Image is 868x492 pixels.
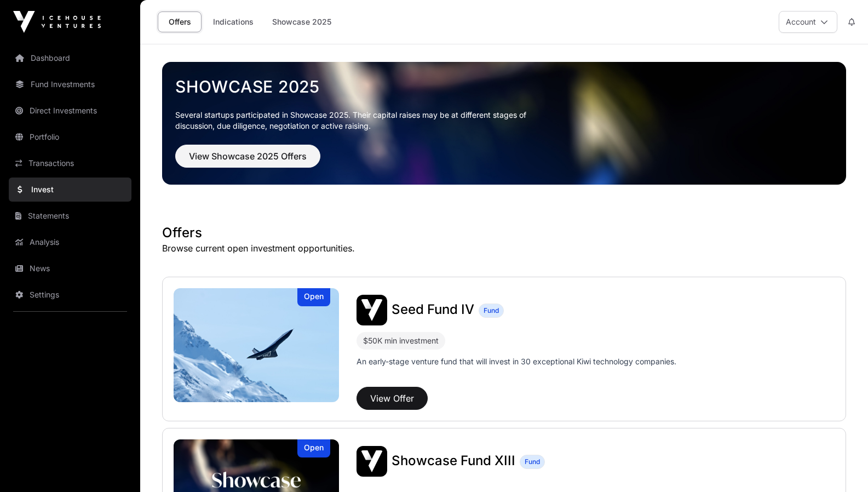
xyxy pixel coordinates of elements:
[162,62,846,185] img: Showcase 2025
[297,288,330,306] div: Open
[392,453,515,468] span: Showcase Fund XIII
[175,77,833,96] a: Showcase 2025
[357,356,676,367] p: An early-stage venture fund that will invest in 30 exceptional Kiwi technology companies.
[9,72,131,96] a: Fund Investments
[525,457,540,466] span: Fund
[357,332,445,350] div: $50K min investment
[484,306,499,315] span: Fund
[392,454,515,468] a: Showcase Fund XIII
[357,446,387,477] img: Showcase Fund XIII
[13,11,101,33] img: Icehouse Ventures Logo
[158,12,202,32] a: Offers
[297,439,330,457] div: Open
[9,283,131,307] a: Settings
[206,12,261,32] a: Indications
[175,145,320,168] button: View Showcase 2025 Offers
[162,224,846,242] h1: Offers
[363,334,439,347] div: $50K min investment
[9,178,131,202] a: Invest
[9,46,131,70] a: Dashboard
[174,288,339,402] img: Seed Fund IV
[9,99,131,123] a: Direct Investments
[779,11,837,33] button: Account
[174,288,339,402] a: Seed Fund IVOpen
[9,256,131,281] a: News
[175,156,320,167] a: View Showcase 2025 Offers
[189,150,307,163] span: View Showcase 2025 Offers
[162,242,846,255] p: Browse current open investment opportunities.
[9,125,131,149] a: Portfolio
[357,387,428,410] button: View Offer
[392,303,474,317] a: Seed Fund IV
[9,204,131,228] a: Statements
[392,301,474,317] span: Seed Fund IV
[9,230,131,254] a: Analysis
[175,110,543,131] p: Several startups participated in Showcase 2025. Their capital raises may be at different stages o...
[813,439,868,492] iframe: Chat Widget
[9,151,131,175] a: Transactions
[357,295,387,325] img: Seed Fund IV
[265,12,338,32] a: Showcase 2025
